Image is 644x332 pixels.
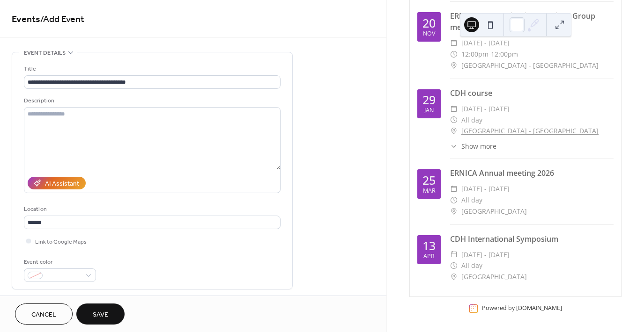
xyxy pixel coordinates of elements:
[450,37,458,49] div: ​
[461,141,496,151] span: Show more
[482,304,562,312] div: Powered by
[450,183,458,195] div: ​
[461,206,527,217] span: [GEOGRAPHIC_DATA]
[24,64,279,74] div: Title
[489,49,491,60] span: -
[15,303,73,325] button: Cancel
[461,271,527,282] span: [GEOGRAPHIC_DATA]
[450,206,458,217] div: ​
[423,31,435,37] div: Nov
[450,141,458,151] div: ​
[461,37,510,49] span: [DATE] - [DATE]
[461,249,510,260] span: [DATE] - [DATE]
[40,10,84,29] span: / Add Event
[450,115,458,126] div: ​
[450,103,458,115] div: ​
[24,48,66,58] span: Event details
[461,103,510,115] span: [DATE] - [DATE]
[450,195,458,206] div: ​
[422,174,436,186] div: 25
[461,115,482,126] span: All day
[422,94,436,106] div: 29
[450,260,458,271] div: ​
[28,177,86,189] button: AI Assistant
[461,183,510,195] span: [DATE] - [DATE]
[93,310,108,320] span: Save
[24,96,279,106] div: Description
[450,141,496,151] button: ​Show more
[423,188,436,194] div: Mar
[76,303,125,325] button: Save
[450,10,614,33] div: ERNICA Intestinal Failure Working Group meeting
[422,240,436,252] div: 13
[461,260,482,271] span: All day
[31,310,56,320] span: Cancel
[450,167,614,179] div: ERNICA Annual meeting 2026
[461,195,482,206] span: All day
[450,249,458,260] div: ​
[461,60,599,71] a: [GEOGRAPHIC_DATA] - [GEOGRAPHIC_DATA]
[450,125,458,137] div: ​
[424,108,434,114] div: Jan
[461,125,599,137] a: [GEOGRAPHIC_DATA] - [GEOGRAPHIC_DATA]
[491,49,518,60] span: 12:00pm
[24,257,94,267] div: Event color
[24,204,279,214] div: Location
[516,304,562,312] a: [DOMAIN_NAME]
[450,271,458,282] div: ​
[45,179,79,189] div: AI Assistant
[450,60,458,71] div: ​
[12,10,40,29] a: Events
[423,253,435,260] div: Apr
[422,17,436,29] div: 20
[450,233,614,245] div: CDH International Symposium
[35,237,87,247] span: Link to Google Maps
[450,49,458,60] div: ​
[450,87,614,99] div: CDH course
[461,49,489,60] span: 12:00pm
